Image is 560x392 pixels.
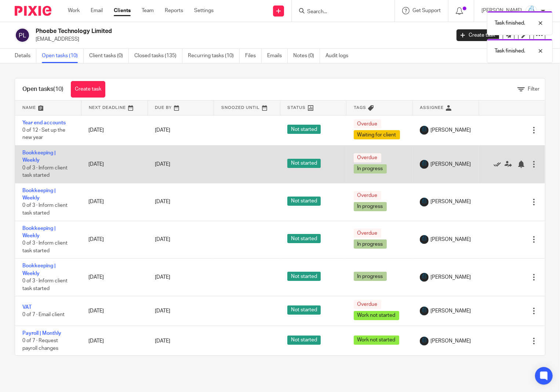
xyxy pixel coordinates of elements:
a: Bookkeeping | Weekly [22,226,56,238]
a: Reports [165,7,183,14]
h1: Open tasks [22,85,63,93]
span: [DATE] [155,308,170,314]
td: [DATE] [81,326,148,356]
span: [PERSON_NAME] [430,161,471,168]
span: [PERSON_NAME] [430,236,471,243]
span: Work not started [354,336,399,345]
span: (10) [53,86,63,92]
a: Files [245,49,262,63]
td: [DATE] [81,221,148,259]
a: Details [15,49,36,63]
a: Emails [267,49,288,63]
span: Overdue [354,153,381,162]
span: Overdue [354,300,381,309]
td: [DATE] [81,296,148,326]
span: [PERSON_NAME] [430,198,471,205]
img: Pixie [15,6,51,16]
span: Not started [287,336,321,345]
span: In progress [354,202,387,211]
img: Logo_PNG.png [526,5,537,17]
span: Overdue [354,228,381,238]
img: Logo_PNG.png [420,160,429,169]
td: [DATE] [81,145,148,183]
span: 0 of 3 · Inform client task started [22,241,68,253]
a: Mark as done [494,161,505,168]
a: Email [91,7,103,14]
a: Closed tasks (135) [134,49,182,63]
span: [PERSON_NAME] [430,274,471,281]
span: Not started [287,234,321,243]
span: [DATE] [155,199,170,205]
span: [PERSON_NAME] [430,127,471,134]
img: Logo_PNG.png [420,273,429,282]
span: In progress [354,272,387,281]
span: Overdue [354,119,381,128]
span: Not started [287,272,321,281]
img: Logo_PNG.png [420,337,429,345]
span: Waiting for client [354,130,400,139]
a: Team [142,7,154,14]
span: Filter [528,87,539,92]
span: [DATE] [155,275,170,280]
a: VAT [22,305,32,310]
a: Work [68,7,80,14]
a: Bookkeeping | Weekly [22,188,56,201]
p: [EMAIL_ADDRESS] [36,36,446,43]
span: Work not started [354,311,399,320]
h2: Phoebe Technology Limited [36,28,364,35]
span: Status [288,106,306,110]
img: Logo_PNG.png [420,198,429,206]
span: 0 of 7 · Email client [22,312,65,317]
span: 0 of 3 · Inform client task started [22,203,68,216]
td: [DATE] [81,115,148,145]
span: Not started [287,159,321,168]
a: Clients [114,7,131,14]
a: Client tasks (0) [89,49,129,63]
a: Create task [71,81,105,98]
span: Not started [287,125,321,134]
span: In progress [354,239,387,249]
span: 0 of 3 · Inform client task started [22,278,68,291]
span: 0 of 3 · Inform client task started [22,165,68,178]
a: Settings [194,7,214,14]
p: Task finished. [495,19,525,27]
span: [DATE] [155,338,170,344]
span: [PERSON_NAME] [430,337,471,345]
span: Not started [287,305,321,315]
img: svg%3E [15,28,30,43]
span: 0 of 12 · Set up the new year [22,128,65,140]
td: [DATE] [81,183,148,221]
img: Logo_PNG.png [420,307,429,315]
a: Recurring tasks (10) [188,49,240,63]
span: Snoozed Until [221,106,260,110]
span: Tags [354,106,366,110]
a: Open tasks (10) [42,49,84,63]
a: Year end accounts [22,120,66,125]
span: [DATE] [155,237,170,242]
a: Payroll | Monthly [22,331,61,336]
img: Logo_PNG.png [420,235,429,244]
img: Logo_PNG.png [420,126,429,135]
a: Bookkeeping | Weekly [22,150,56,163]
a: Bookkeeping | Weekly [22,263,56,276]
span: In progress [354,164,387,173]
p: Task finished. [495,47,525,55]
span: 0 of 7 · Request payroll changes [22,338,58,351]
span: [DATE] [155,128,170,133]
td: [DATE] [81,259,148,296]
span: Not started [287,197,321,206]
span: Overdue [354,191,381,200]
span: [PERSON_NAME] [430,307,471,315]
span: [DATE] [155,162,170,167]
